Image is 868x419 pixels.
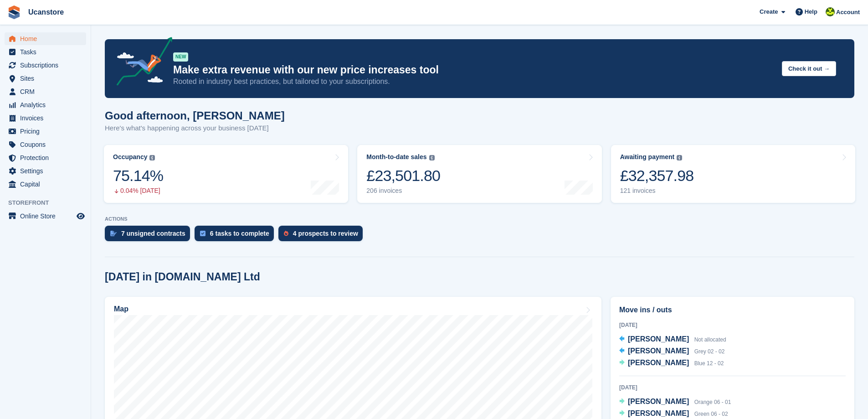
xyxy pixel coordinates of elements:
img: John Johns [826,7,835,16]
p: Here's what's happening across your business [DATE] [105,123,285,134]
div: 206 invoices [366,187,440,195]
p: Rooted in industry best practices, but tailored to your subscriptions. [173,77,775,87]
span: Analytics [20,98,75,111]
span: Storefront [8,198,91,207]
a: 6 tasks to complete [195,226,278,246]
a: menu [5,125,86,138]
div: [DATE] [619,383,846,392]
a: Occupancy 75.14% 0.04% [DATE] [104,145,348,203]
div: 6 tasks to complete [210,230,269,237]
a: menu [5,46,86,58]
span: Home [20,32,75,45]
img: contract_signature_icon-13c848040528278c33f63329250d36e43548de30e8caae1d1a13099fd9432cc5.svg [110,231,117,236]
div: £23,501.80 [366,166,440,185]
h2: [DATE] in [DOMAIN_NAME] Ltd [105,271,260,283]
a: menu [5,165,86,177]
span: Settings [20,165,75,177]
img: icon-info-grey-7440780725fd019a000dd9b08b2336e03edf1995a4989e88bcd33f0948082b44.svg [149,155,155,160]
a: menu [5,112,86,124]
span: Green 06 - 02 [694,411,728,417]
img: icon-info-grey-7440780725fd019a000dd9b08b2336e03edf1995a4989e88bcd33f0948082b44.svg [677,155,682,160]
span: Help [805,7,817,16]
div: [DATE] [619,321,846,329]
div: 7 unsigned contracts [121,230,185,237]
a: 4 prospects to review [278,226,367,246]
span: [PERSON_NAME] [628,335,689,343]
a: menu [5,72,86,85]
h2: Move ins / outs [619,305,846,316]
a: menu [5,85,86,98]
button: Check it out → [782,61,836,76]
span: Account [836,8,860,17]
img: task-75834270c22a3079a89374b754ae025e5fb1db73e45f91037f5363f120a921f8.svg [200,231,205,236]
div: 0.04% [DATE] [113,187,163,195]
a: [PERSON_NAME] Not allocated [619,334,726,346]
span: Coupons [20,138,75,151]
img: prospect-51fa495bee0391a8d652442698ab0144808aea92771e9ea1ae160a38d050c398.svg [284,231,288,236]
span: Not allocated [694,336,726,343]
a: menu [5,151,86,164]
a: menu [5,138,86,151]
span: [PERSON_NAME] [628,347,689,355]
span: Capital [20,178,75,191]
div: £32,357.98 [620,166,694,185]
a: [PERSON_NAME] Orange 06 - 01 [619,396,731,408]
a: menu [5,210,86,222]
a: menu [5,59,86,72]
span: [PERSON_NAME] [628,409,689,417]
span: Tasks [20,46,75,58]
span: Blue 12 - 02 [694,360,724,367]
img: stora-icon-8386f47178a22dfd0bd8f6a31ec36ba5ce8667c1dd55bd0f319d3a0aa187defe.svg [7,5,21,19]
h2: Map [114,305,128,313]
span: Protection [20,151,75,164]
span: [PERSON_NAME] [628,359,689,367]
a: Preview store [75,211,86,222]
a: menu [5,32,86,45]
a: Awaiting payment £32,357.98 121 invoices [611,145,855,203]
p: ACTIONS [105,216,854,222]
span: Orange 06 - 01 [694,399,731,405]
span: CRM [20,85,75,98]
div: NEW [173,52,188,62]
a: [PERSON_NAME] Blue 12 - 02 [619,357,724,369]
div: 121 invoices [620,187,694,195]
span: [PERSON_NAME] [628,398,689,405]
span: Pricing [20,125,75,138]
h1: Good afternoon, [PERSON_NAME] [105,109,285,122]
span: Grey 02 - 02 [694,348,725,355]
img: icon-info-grey-7440780725fd019a000dd9b08b2336e03edf1995a4989e88bcd33f0948082b44.svg [429,155,435,160]
p: Make extra revenue with our new price increases tool [173,63,775,77]
span: Online Store [20,210,75,222]
span: Sites [20,72,75,85]
div: 75.14% [113,166,163,185]
span: Create [760,7,778,16]
a: [PERSON_NAME] Grey 02 - 02 [619,346,724,357]
a: Ucanstore [25,5,67,20]
a: menu [5,178,86,191]
div: Occupancy [113,153,147,161]
div: Awaiting payment [620,153,675,161]
div: Month-to-date sales [366,153,426,161]
a: 7 unsigned contracts [105,226,195,246]
a: menu [5,98,86,111]
a: Month-to-date sales £23,501.80 206 invoices [357,145,601,203]
div: 4 prospects to review [293,230,358,237]
span: Subscriptions [20,59,75,72]
img: price-adjustments-announcement-icon-8257ccfd72463d97f412b2fc003d46551f7dbcb40ab6d574587a9cd5c0d94... [109,37,173,89]
span: Invoices [20,112,75,124]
